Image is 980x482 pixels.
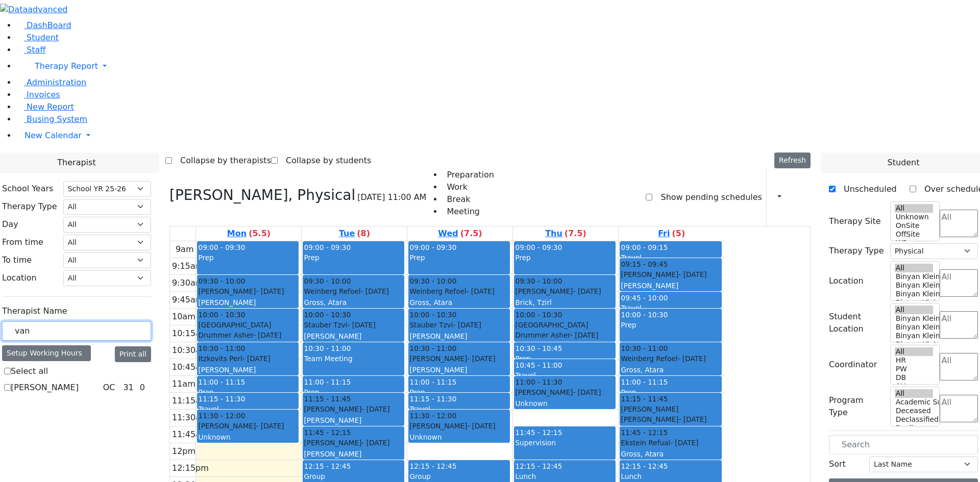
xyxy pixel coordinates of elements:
div: Prep [515,353,615,364]
div: Travel [621,303,720,313]
div: OC [99,382,119,394]
span: 10:00 - 10:30 [409,310,456,320]
span: [GEOGRAPHIC_DATA] [198,320,271,330]
label: Student Location [829,311,884,335]
span: - [DATE] [361,287,389,295]
div: Lunch [621,471,720,481]
span: Invoices [27,90,60,99]
option: Binyan Klein 4 [895,323,934,332]
div: Unknown [409,432,509,442]
span: - [DATE] [256,287,284,295]
div: Prep [409,252,509,263]
span: DashBoard [27,20,71,30]
span: 09:00 - 09:30 [304,243,351,251]
div: 9:15am [170,260,205,272]
span: 10:45 - 11:00 [515,361,562,369]
span: 11:30 - 12:00 [409,411,456,421]
option: Binyan Klein 2 [895,340,934,349]
div: [PERSON_NAME] [409,331,509,341]
span: - [DATE] [573,287,601,295]
label: Location [2,272,37,284]
label: Therapy Type [829,245,884,257]
span: 11:00 - 11:15 [198,378,245,386]
div: Prep [621,387,720,397]
div: Gross, Atara [409,297,509,308]
input: Search [2,321,151,341]
span: - [DATE] [361,405,389,413]
label: (7.5) [460,227,482,240]
div: Unknown [515,398,615,409]
div: 10:45am [170,361,211,373]
a: September 16, 2025 [337,226,372,241]
option: Binyan Klein 3 [895,290,934,298]
option: Declassified [895,415,934,424]
label: Collapse by therapists [172,153,271,169]
span: 10:30 - 10:45 [515,344,562,352]
span: New Calendar [24,131,82,140]
option: PW [895,365,934,373]
div: [PERSON_NAME] [198,297,298,308]
label: From time [2,236,43,248]
div: Brick, Tzirl [515,297,615,308]
span: 11:30 - 12:00 [198,411,245,421]
div: Prep [409,387,509,397]
span: 10:30 - 11:00 [198,343,245,353]
span: - [DATE] [678,270,706,278]
a: September 18, 2025 [543,226,589,241]
div: [PERSON_NAME] [198,365,298,375]
div: [PERSON_NAME] [621,269,720,280]
textarea: Search [940,311,978,339]
span: 10:30 - 11:00 [621,343,668,353]
span: 12:15 - 12:45 [621,462,668,470]
div: Stauber Tzvi [409,320,509,330]
span: [GEOGRAPHIC_DATA] [515,320,588,330]
label: Therapy Site [829,215,881,227]
span: - [DATE] [467,354,495,363]
a: Invoices [16,90,60,99]
div: [PERSON_NAME] [PERSON_NAME] [621,404,720,425]
div: Prep [198,387,298,397]
div: 11:15am [170,395,211,407]
span: - [DATE] [467,287,495,295]
a: Staff [16,45,45,55]
span: Busing System [27,114,87,124]
div: [PERSON_NAME] [304,331,403,341]
option: AH [895,382,934,391]
span: 10:30 - 11:00 [409,343,456,353]
a: Student [16,33,59,42]
div: [PERSON_NAME] [304,415,403,425]
div: Lunch [515,471,615,481]
option: All [895,264,934,272]
div: 9:45am [170,294,205,306]
option: OffSite [895,230,934,239]
li: Work [443,181,494,193]
button: Print all [115,346,151,362]
option: Binyan Klein 2 [895,298,934,307]
span: 09:00 - 09:15 [621,243,668,251]
span: 10:00 - 10:30 [621,311,668,319]
span: New Report [27,102,74,112]
option: HR [895,356,934,365]
a: Administration [16,78,86,87]
span: Therapy Report [35,61,98,71]
option: All [895,204,934,213]
span: - [DATE] [467,422,495,430]
option: WP [895,239,934,247]
div: Drummer Asher [515,330,615,340]
span: 11:15 - 11:30 [409,395,456,403]
div: Weinberg Refoel [621,353,720,364]
span: 11:15 - 11:30 [198,395,245,403]
label: Day [2,218,18,231]
label: (8) [357,227,370,240]
div: [PERSON_NAME] [409,353,509,364]
span: 09:00 - 09:30 [198,243,245,251]
span: 10:00 - 10:30 [198,310,245,320]
span: 09:30 - 10:00 [304,276,351,286]
span: 11:45 - 12:15 [304,427,351,438]
span: 11:15 - 11:45 [304,394,351,404]
div: Travel [198,404,298,414]
span: 12:15 - 12:45 [515,462,562,470]
span: - [DATE] [242,354,271,363]
div: Drummer Asher [198,330,298,340]
label: Sort [829,458,846,470]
